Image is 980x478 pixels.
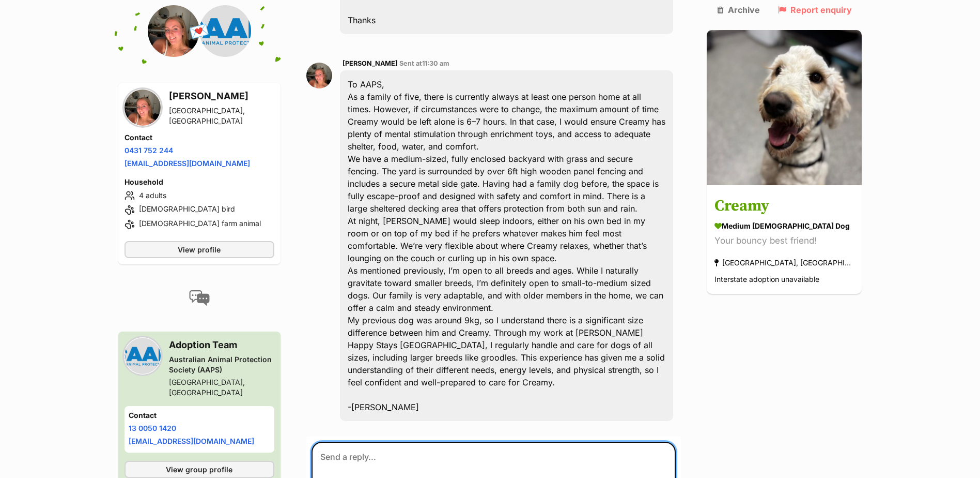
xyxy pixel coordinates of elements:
[125,218,274,231] li: [DEMOGRAPHIC_DATA] farm animal
[166,464,232,475] span: View group profile
[125,189,274,202] li: 4 adults
[714,195,854,218] h3: Creamy
[125,204,274,216] li: [DEMOGRAPHIC_DATA] bird
[188,20,211,42] span: 💌
[169,106,274,126] div: [GEOGRAPHIC_DATA], [GEOGRAPHIC_DATA]
[714,275,819,284] span: Interstate adoption unavailable
[125,241,274,258] a: View profile
[714,256,854,270] div: [GEOGRAPHIC_DATA], [GEOGRAPHIC_DATA]
[125,338,161,374] img: Australian Animal Protection Society (AAPS) profile pic
[340,70,674,421] div: To AAPS, As a family of five, there is currently always at least one person home at all times. Ho...
[399,59,449,67] span: Sent at
[169,338,274,352] h3: Adoption Team
[306,63,332,88] img: Maddie Kilmartin profile pic
[707,187,862,294] a: Creamy medium [DEMOGRAPHIC_DATA] Dog Your bouncy best friend! [GEOGRAPHIC_DATA], [GEOGRAPHIC_DATA...
[714,221,854,232] div: medium [DEMOGRAPHIC_DATA] Dog
[169,89,274,103] h3: [PERSON_NAME]
[125,146,173,155] a: 0431 752 244
[125,177,274,187] h4: Household
[148,5,199,57] img: Maddie Kilmartin profile pic
[189,290,210,306] img: conversation-icon-4a6f8262b818ee0b60e3300018af0b2d0b884aa5de6e9bcb8d3d4eeb1a70a7c4.svg
[125,159,250,168] a: [EMAIL_ADDRESS][DOMAIN_NAME]
[125,132,274,143] h4: Contact
[714,234,854,248] div: Your bouncy best friend!
[199,5,251,57] img: Australian Animal Protection Society (AAPS) profile pic
[343,59,398,67] span: [PERSON_NAME]
[178,244,221,255] span: View profile
[129,410,270,421] h4: Contact
[129,424,176,432] a: 13 0050 1420
[169,377,274,398] div: [GEOGRAPHIC_DATA], [GEOGRAPHIC_DATA]
[422,59,449,67] span: 11:30 am
[125,461,274,478] a: View group profile
[169,354,274,375] div: Australian Animal Protection Society (AAPS)
[717,5,760,14] a: Archive
[129,437,254,445] a: [EMAIL_ADDRESS][DOMAIN_NAME]
[707,30,862,185] img: Creamy
[778,5,852,14] a: Report enquiry
[125,89,161,126] img: Maddie Kilmartin profile pic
